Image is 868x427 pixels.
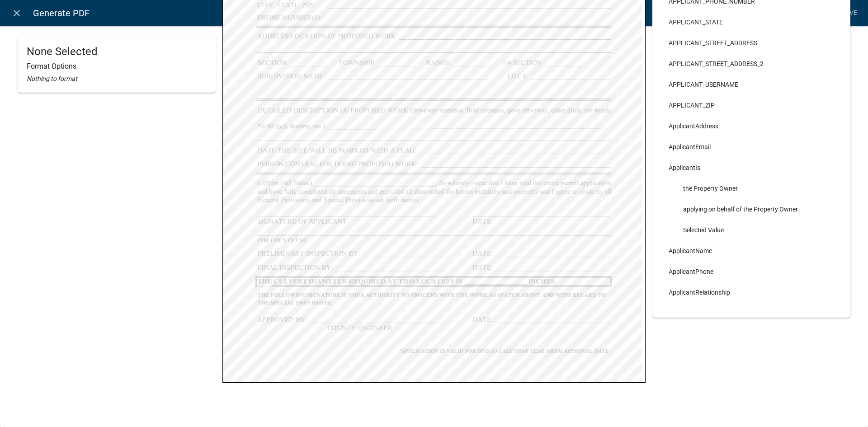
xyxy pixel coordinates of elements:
li: Selected Value [661,220,841,240]
li: APPLICANT_USERNAME [661,74,841,95]
li: ApplicantIs [661,157,841,178]
span: Generate PDF [33,4,90,22]
li: APPLICANT_STREET_ADDRESS [661,33,841,53]
li: ApplicantRelationship [661,282,841,303]
li: APPLICANT_STATE [661,12,841,33]
li: ApplicantEmail [661,136,841,157]
h6: Format Options [27,62,207,70]
h4: None Selected [27,45,207,58]
li: ApplicantPhone [661,261,841,282]
li: the Property Owner [661,178,841,199]
li: APPLICATION_ID [661,303,841,324]
li: APPLICANT_ZIP [661,95,841,116]
li: APPLICANT_STREET_ADDRESS_2 [661,53,841,74]
li: ApplicantName [661,240,841,261]
i: Nothing to format [27,75,77,82]
li: applying on behalf of the Property Owner [661,199,841,220]
i: close [11,8,22,19]
li: ApplicantAddress [661,116,841,136]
